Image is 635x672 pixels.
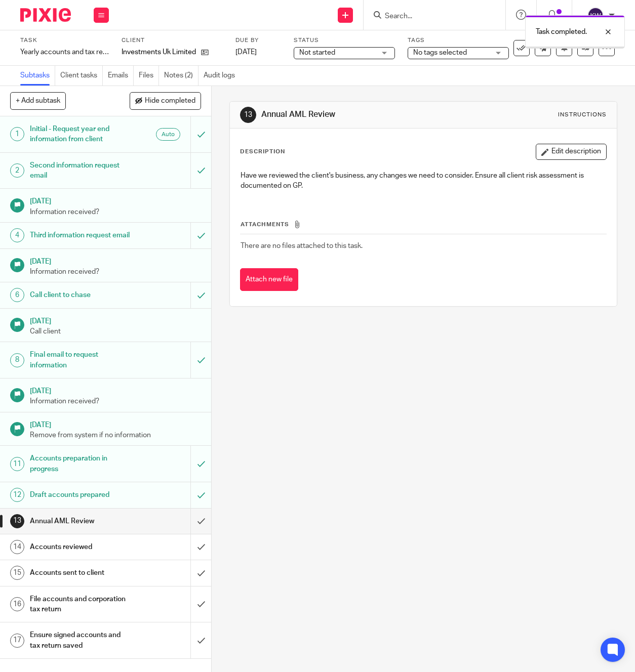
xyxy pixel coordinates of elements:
a: Notes (2) [164,66,199,86]
div: Auto [156,128,180,141]
label: Client [122,36,223,45]
a: Emails [108,66,134,86]
div: 13 [10,514,24,528]
label: Status [294,36,395,45]
h1: Accounts reviewed [30,539,130,555]
span: Attachments [241,222,289,227]
span: No tags selected [413,49,467,56]
p: Remove from system if no information [30,430,201,440]
h1: [DATE] [30,254,201,267]
span: Not started [299,49,335,56]
p: Investments Uk Limited [122,47,196,57]
h1: Annual AML Review [30,514,130,529]
a: Client tasks [60,66,103,86]
button: Hide completed [130,92,201,109]
div: 8 [10,353,24,367]
h1: Ensure signed accounts and tax return saved [30,627,130,653]
div: 1 [10,127,24,141]
p: Information received? [30,396,201,406]
img: svg%3E [587,7,604,23]
h1: Final email to request information [30,347,130,373]
div: 4 [10,228,24,242]
p: Call client [30,326,201,337]
h1: Second information request email [30,158,130,184]
div: 17 [10,634,24,648]
p: Task completed. [536,27,587,37]
h1: File accounts and corporation tax return [30,592,130,617]
div: 16 [10,597,24,611]
button: Attach new file [240,268,298,291]
a: Files [139,66,159,86]
div: 11 [10,457,24,471]
div: Instructions [558,111,607,119]
h1: [DATE] [30,194,201,206]
p: Have we reviewed the client's business, any changes we need to consider. Ensure all client risk a... [241,171,606,191]
h1: [DATE] [30,384,201,396]
div: 2 [10,163,24,178]
p: Information received? [30,267,201,277]
span: There are no files attached to this task. [241,242,363,249]
div: 15 [10,566,24,580]
h1: Initial - Request year end information from client [30,121,130,147]
h1: Draft accounts prepared [30,487,130,502]
img: Pixie [20,8,71,22]
div: Yearly accounts and tax return [20,47,109,57]
button: + Add subtask [10,92,66,109]
p: Information received? [30,207,201,217]
div: 14 [10,540,24,554]
h1: Call client to chase [30,287,130,303]
h1: [DATE] [30,417,201,430]
div: 12 [10,488,24,502]
button: Edit description [536,144,607,160]
label: Task [20,36,109,45]
h1: [DATE] [30,314,201,326]
label: Due by [235,36,281,45]
p: Description [240,148,285,156]
h1: Accounts sent to client [30,565,130,580]
span: [DATE] [235,49,257,56]
a: Audit logs [204,66,240,86]
div: 6 [10,288,24,302]
h1: Third information request email [30,228,130,243]
span: Hide completed [145,97,195,105]
a: Subtasks [20,66,55,86]
div: 13 [240,107,256,123]
h1: Accounts preparation in progress [30,451,130,477]
h1: Annual AML Review [261,109,445,120]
